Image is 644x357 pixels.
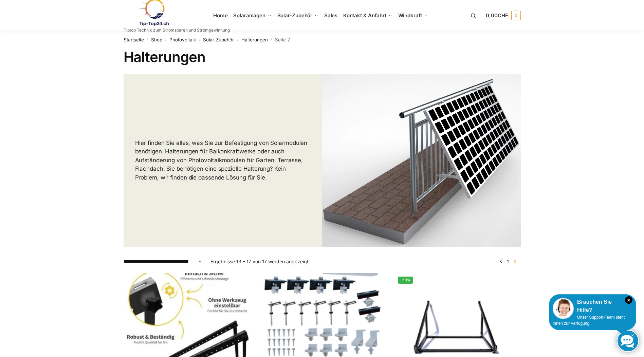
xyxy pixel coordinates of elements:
[395,0,431,31] a: Windkraft
[498,258,503,265] a: ←
[124,49,521,65] h1: Halterungen
[162,37,169,43] span: /
[322,74,521,247] img: Halterungen
[124,37,144,42] a: Startseite
[512,259,518,264] span: Seite 2
[324,12,338,19] span: Sales
[234,37,241,43] span: /
[625,296,632,304] i: Schließen
[124,31,521,49] nav: Breadcrumb
[496,258,520,265] nav: Produkt-Seitennummerierung
[268,37,275,43] span: /
[144,37,151,43] span: /
[196,37,203,43] span: /
[343,12,386,19] span: Kontakt & Anfahrt
[321,0,340,31] a: Sales
[498,12,508,19] span: CHF
[169,37,196,42] a: Photovoltaik
[340,0,395,31] a: Kontakt & Anfahrt
[124,258,202,265] select: Shop-Reihenfolge
[241,37,268,42] a: Halterungen
[233,12,265,19] span: Solaranlagen
[135,139,311,182] p: Hier finden Sie alles, was Sie zur Befestigung von Solarmodulen benötigen. Halterungen für Balkon...
[553,315,625,326] span: Unser Support-Team steht Ihnen zur Verfügung
[398,12,422,19] span: Windkraft
[203,37,234,42] a: Solar-Zubehör
[210,258,309,265] p: Ergebnisse 13 – 17 von 17 werden angezeigt
[553,298,632,314] div: Brauchen Sie Hilfe?
[231,0,274,31] a: Solaranlagen
[486,5,520,26] a: 0,00CHF 0
[553,298,574,319] img: Customer service
[511,11,521,20] span: 0
[277,12,313,19] span: Solar-Zubehör
[505,259,511,264] a: Seite 1
[151,37,162,42] a: Shop
[274,0,321,31] a: Solar-Zubehör
[486,12,508,19] span: 0,00
[124,28,230,32] p: Tiptop Technik zum Stromsparen und Stromgewinnung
